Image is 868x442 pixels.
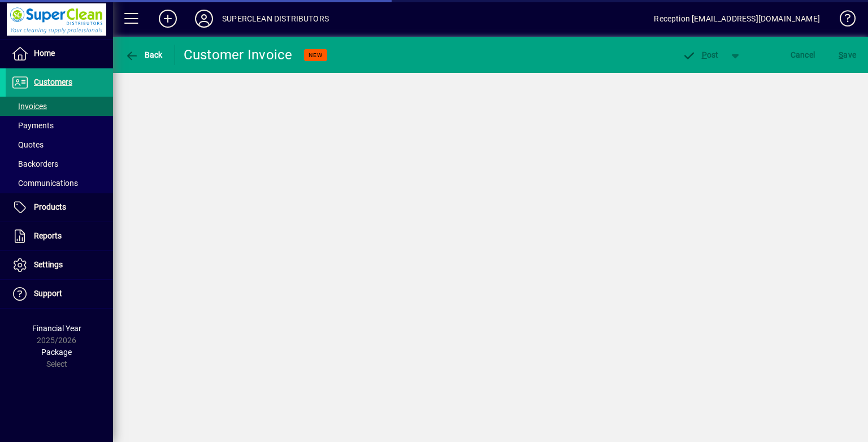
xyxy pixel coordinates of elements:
span: Back [125,50,163,59]
span: Financial Year [32,324,81,333]
div: Customer Invoice [184,46,293,64]
button: Add [150,8,186,29]
span: Customers [34,77,72,86]
button: Save [836,45,859,65]
span: Communications [11,179,78,188]
a: Invoices [6,97,113,116]
a: Support [6,280,113,308]
span: ost [682,50,719,59]
a: Products [6,193,113,222]
span: Products [34,202,66,211]
button: Back [122,45,166,65]
a: Quotes [6,135,113,154]
a: Backorders [6,154,113,174]
span: Backorders [11,159,58,168]
span: Reports [34,231,62,240]
span: S [839,50,843,59]
span: Invoices [11,102,47,111]
div: SUPERCLEAN DISTRIBUTORS [222,10,329,28]
button: Post [676,45,724,65]
span: NEW [309,51,323,59]
span: Home [34,49,55,58]
a: Settings [6,251,113,279]
button: Profile [186,8,222,29]
span: Payments [11,121,54,130]
a: Knowledge Base [831,2,854,39]
a: Payments [6,116,113,135]
a: Reports [6,222,113,250]
span: ave [839,46,856,64]
div: Reception [EMAIL_ADDRESS][DOMAIN_NAME] [654,10,820,28]
span: Support [34,289,62,298]
span: Quotes [11,140,44,149]
app-page-header-button: Back [113,45,175,65]
a: Home [6,40,113,68]
span: Settings [34,260,63,269]
span: Package [41,348,72,357]
span: P [702,50,707,59]
a: Communications [6,174,113,193]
